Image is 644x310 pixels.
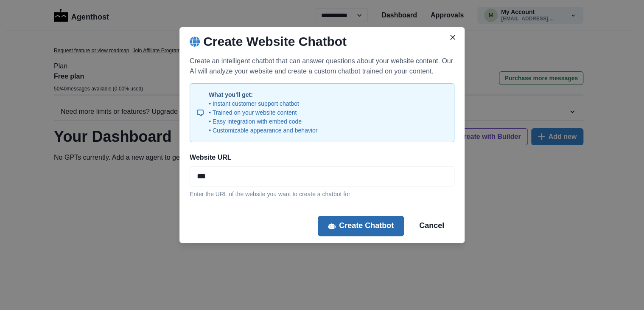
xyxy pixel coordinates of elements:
[190,190,454,199] p: Enter the URL of the website you want to create a chatbot for
[446,31,459,44] button: Close
[209,90,317,99] p: What you'll get:
[409,216,454,236] button: Cancel
[318,216,404,236] button: Create Chatbot
[190,152,449,163] label: Website URL
[209,99,317,135] p: • Instant customer support chatbot • Trained on your website content • Easy integration with embe...
[203,34,347,49] h2: Create Website Chatbot
[190,56,454,76] p: Create an intelligent chatbot that can answer questions about your website content. Our AI will a...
